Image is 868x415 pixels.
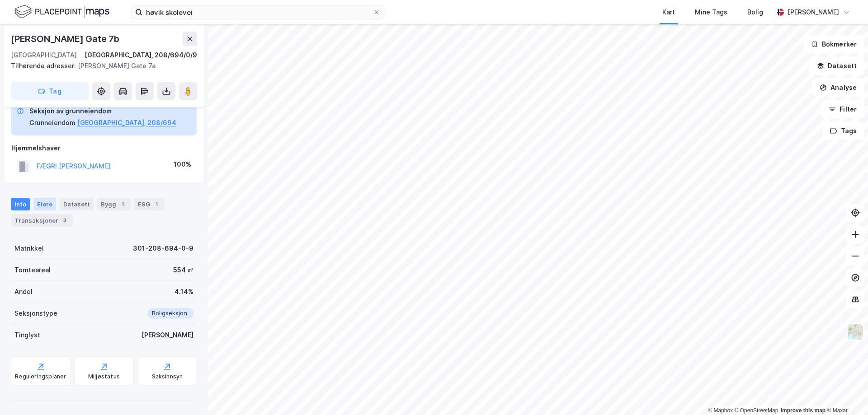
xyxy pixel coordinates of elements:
div: Andel [14,286,33,297]
div: Matrikkel [14,243,44,254]
div: Tomteareal [14,265,51,275]
div: Seksjon av grunneiendom [29,106,176,117]
div: [PERSON_NAME] Gate 7b [11,32,121,46]
button: Tag [11,82,89,100]
div: Tinglyst [14,330,40,340]
div: Hjemmelshaver [11,143,197,154]
div: 1 [118,200,127,209]
div: 1 [152,200,161,209]
div: Seksjonstype [14,308,57,319]
div: 554 ㎡ [173,265,193,275]
button: Tags [822,122,864,140]
div: [PERSON_NAME] [142,330,193,340]
div: 4.14% [175,286,193,297]
div: Bolig [747,7,763,18]
div: Kontrollprogram for chat [823,372,868,415]
div: Eiere [33,198,56,210]
div: [PERSON_NAME] [788,7,839,18]
div: Mine Tags [695,7,727,18]
div: Datasett [60,198,94,210]
button: Bokmerker [803,35,864,53]
a: Improve this map [781,407,826,414]
div: Saksinnsyn [152,373,183,380]
a: OpenStreetMap [735,407,778,414]
div: Info [11,198,30,210]
div: [PERSON_NAME] Gate 7a [11,61,190,71]
div: Miljøstatus [88,373,120,380]
button: Filter [821,100,864,118]
button: [GEOGRAPHIC_DATA], 208/694 [77,117,176,128]
a: Mapbox [708,407,733,414]
button: Datasett [809,57,864,75]
div: 301-208-694-0-9 [133,243,193,254]
button: Analyse [812,79,864,97]
div: [GEOGRAPHIC_DATA] [11,50,77,61]
iframe: Chat Widget [823,372,868,415]
div: Kart [662,7,675,18]
div: 3 [60,216,69,225]
div: Transaksjoner [11,214,73,227]
div: 100% [174,159,191,170]
div: Reguleringsplaner [15,373,66,380]
div: [GEOGRAPHIC_DATA], 208/694/0/9 [85,50,197,61]
span: Tilhørende adresser: [11,62,78,70]
img: logo.f888ab2527a4732fd821a326f86c7f29.svg [14,4,109,20]
div: ESG [134,198,165,210]
div: Bygg [97,198,131,210]
input: Søk på adresse, matrikkel, gårdeiere, leietakere eller personer [142,5,373,19]
div: Grunneiendom [29,117,75,128]
img: Z [847,323,864,340]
